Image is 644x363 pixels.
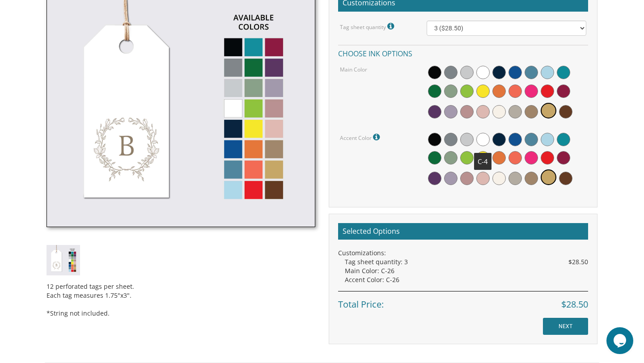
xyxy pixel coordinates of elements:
[561,298,588,311] span: $28.50
[345,266,588,275] div: Main Color: C-26
[568,257,588,266] span: $28.50
[47,309,315,318] div: *String not included.
[338,291,588,311] div: Total Price:
[47,282,315,291] div: 12 perforated tags per sheet.
[338,223,588,240] h2: Selected Options
[606,327,635,354] iframe: chat widget
[345,275,588,284] div: Accent Color: C-26
[340,131,382,143] label: Accent Color
[340,66,367,73] label: Main Color
[47,291,315,300] div: Each tag measures 1.75"x3".
[543,318,588,335] input: NEXT
[338,45,588,60] h4: Choose ink options
[345,257,588,266] div: Tag sheet quantity: 3
[340,21,396,32] label: Tag sheet quantity
[47,245,80,275] img: tag-5.jpg
[338,249,588,257] div: Customizations:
